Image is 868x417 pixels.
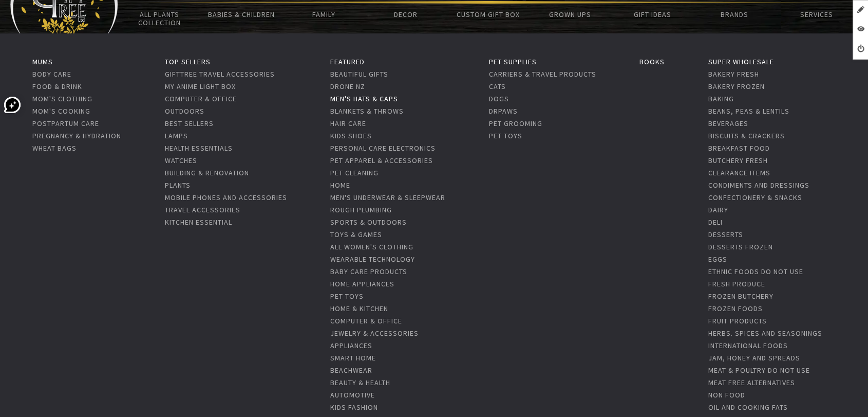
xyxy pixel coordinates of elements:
[330,168,379,177] a: Pet Cleaning
[708,353,800,362] a: Jam, Honey and Spreads
[330,292,364,301] a: Pet Toys
[489,82,506,91] a: Cats
[708,156,768,165] a: Butchery Fresh
[330,131,372,140] a: Kids Shoes
[32,106,90,116] a: Mom's Cooking
[330,329,419,338] a: Jewelry & Accessories
[708,82,765,91] a: Bakery Frozen
[776,4,858,25] a: Services
[489,69,596,79] a: Carriers & Travel Products
[708,69,759,79] a: Bakery Fresh
[165,119,214,128] a: Best Sellers
[165,156,197,165] a: Watches
[330,255,415,264] a: Wearable Technology
[32,82,82,91] a: Food & Drink
[708,205,728,214] a: Dairy
[330,267,407,276] a: Baby care Products
[165,168,249,177] a: Building & Renovation
[165,143,233,153] a: Health Essentials
[330,180,350,190] a: Home
[330,156,433,165] a: Pet Apparel & Accessories
[330,119,366,128] a: Hair Care
[200,4,282,25] a: Babies & Children
[330,106,404,116] a: Blankets & Throws
[708,366,810,375] a: Meat & Poultry DO NOT USE
[708,279,765,288] a: Fresh Produce
[708,341,788,350] a: International Foods
[708,94,734,103] a: Baking
[330,378,390,387] a: Beauty & Health
[165,69,275,79] a: GiftTree Travel accessories
[708,316,767,325] a: Fruit Products
[708,403,788,412] a: Oil and Cooking Fats
[708,242,773,251] a: Desserts Frozen
[489,106,518,116] a: DrPaws
[32,94,92,103] a: Mom's Clothing
[330,242,413,251] a: All Women's Clothing
[330,230,382,239] a: Toys & Games
[330,279,394,288] a: Home Appliances
[330,304,388,313] a: Home & Kitchen
[708,57,774,66] a: Super Wholesale
[330,366,372,375] a: Beachwear
[708,267,803,276] a: Ethnic Foods DO NOT USE
[708,217,723,227] a: Deli
[32,143,77,153] a: Wheat Bags
[639,57,665,66] a: Books
[330,316,402,325] a: Computer & Office
[165,180,191,190] a: Plants
[32,57,53,66] a: Mums
[330,205,392,214] a: Rough Plumbing
[447,4,529,25] a: Custom Gift Box
[330,390,375,400] a: Automotive
[708,378,795,387] a: Meat Free Alternatives
[708,255,727,264] a: Eggs
[708,390,745,400] a: Non Food
[365,4,447,25] a: Decor
[165,94,237,103] a: Computer & Office
[330,217,407,227] a: Sports & Outdoors
[165,205,240,214] a: Travel Accessories
[708,193,802,202] a: Confectionery & Snacks
[165,131,188,140] a: Lamps
[708,329,822,338] a: Herbs. Spices and Seasonings
[708,131,785,140] a: Biscuits & Crackers
[489,94,509,103] a: Dogs
[708,106,789,116] a: Beans, Peas & Lentils
[330,341,372,350] a: Appliances
[165,106,204,116] a: Outdoors
[118,4,200,33] a: All Plants Collection
[165,193,287,202] a: Mobile Phones And Accessories
[489,119,542,128] a: Pet Grooming
[32,69,71,79] a: Body Care
[330,403,378,412] a: Kids Fashion
[708,168,770,177] a: Clearance Items
[165,57,211,66] a: Top Sellers
[330,94,398,103] a: Men's Hats & Caps
[165,82,236,91] a: My Anime Light Box
[282,4,365,25] a: Family
[489,57,537,66] a: Pet Supplies
[330,353,376,362] a: Smart Home
[330,193,445,202] a: Men's Underwear & Sleepwear
[330,57,365,66] a: Featured
[330,82,365,91] a: Drone NZ
[708,292,773,301] a: Frozen Butchery
[708,119,748,128] a: Beverages
[32,131,121,140] a: Pregnancy & Hydration
[708,180,809,190] a: Condiments and Dressings
[330,143,436,153] a: Personal Care Electronics
[330,69,388,79] a: Beautiful Gifts
[693,4,776,25] a: Brands
[611,4,693,25] a: Gift Ideas
[165,217,232,227] a: Kitchen Essential
[708,143,770,153] a: Breakfast Food
[708,304,763,313] a: Frozen Foods
[708,230,743,239] a: Desserts
[529,4,611,25] a: Grown Ups
[32,119,99,128] a: Postpartum Care
[489,131,522,140] a: Pet Toys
